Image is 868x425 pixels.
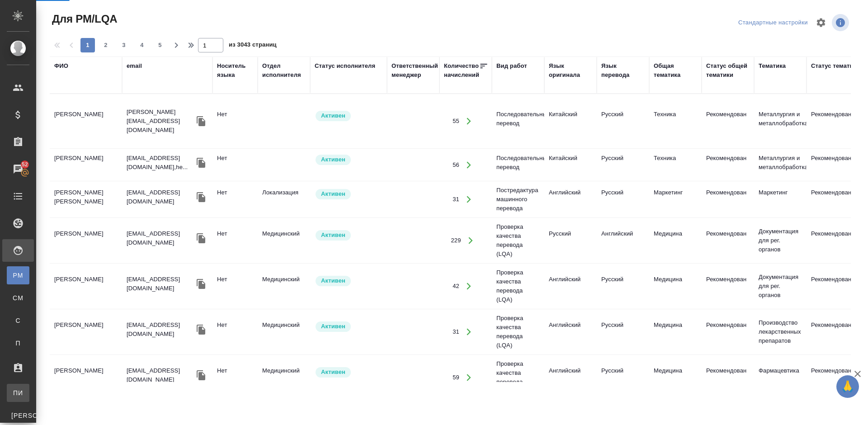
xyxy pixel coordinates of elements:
td: Русский [544,225,597,256]
td: Китайский [544,105,597,137]
td: Медицинский [258,316,310,348]
span: Настроить таблицу [810,12,832,33]
button: Скопировать [194,368,208,382]
div: Рядовой исполнитель: назначай с учетом рейтинга [315,188,382,200]
div: 31 [453,327,459,336]
td: Английский [544,184,597,215]
td: Производство лекарственных препаратов [754,314,807,350]
td: Локализация [258,184,310,215]
a: П [7,334,29,352]
div: Рядовой исполнитель: назначай с учетом рейтинга [315,229,382,241]
a: 52 [2,158,34,180]
p: Активен [321,155,345,164]
td: Медицина [649,270,702,302]
p: [EMAIL_ADDRESS][DOMAIN_NAME],he... [127,154,194,172]
button: 5 [153,38,167,52]
td: Нет [212,184,258,215]
td: Рекомендован [702,225,754,256]
p: [EMAIL_ADDRESS][DOMAIN_NAME] [127,275,194,293]
td: Русский [597,149,649,181]
p: [EMAIL_ADDRESS][DOMAIN_NAME] [127,321,194,339]
td: Нет [212,316,258,348]
span: PM [11,271,25,280]
div: email [127,61,142,71]
p: [EMAIL_ADDRESS][DOMAIN_NAME] [127,366,194,384]
div: split button [736,16,810,30]
td: Нет [212,149,258,181]
span: [PERSON_NAME] [11,411,25,420]
td: [PERSON_NAME] [50,225,122,256]
div: Рядовой исполнитель: назначай с учетом рейтинга [315,154,382,166]
p: Активен [321,111,345,120]
td: Нет [212,362,258,393]
div: Статус тематики [811,61,860,71]
a: CM [7,289,29,307]
td: Медицина [649,362,702,393]
td: Русский [597,105,649,137]
span: 🙏 [840,377,855,396]
div: Язык перевода [601,61,645,80]
span: 52 [16,160,33,169]
td: Медицинский [258,362,310,393]
td: Нет [212,225,258,256]
td: [PERSON_NAME] [50,362,122,393]
p: Активен [321,276,345,285]
span: 4 [135,41,149,50]
p: Активен [321,231,345,240]
td: Документация для рег. органов [754,222,807,259]
span: 2 [99,41,113,50]
td: Маркетинг [754,184,807,215]
div: 59 [453,373,459,382]
span: 5 [153,41,167,50]
a: [PERSON_NAME] [7,406,29,425]
td: Проверка качества перевода (LQA) [492,309,544,354]
td: Последовательный перевод [492,149,544,181]
td: Английский [544,270,597,302]
div: Количество начислений [444,61,479,80]
button: Скопировать [194,190,208,204]
td: Рекомендован [702,316,754,348]
span: Для PM/LQA [50,12,117,26]
td: Документация для рег. органов [754,268,807,304]
div: Рядовой исполнитель: назначай с учетом рейтинга [315,366,382,378]
button: Скопировать [194,114,208,128]
td: Английский [544,362,597,393]
td: [PERSON_NAME] [50,149,122,181]
div: Рядовой исполнитель: назначай с учетом рейтинга [315,275,382,287]
td: Нет [212,105,258,137]
p: Активен [321,189,345,198]
div: Тематика [759,61,786,71]
td: Металлургия и металлобработка [754,149,807,181]
div: ФИО [54,61,68,71]
td: [PERSON_NAME] [50,270,122,302]
div: 56 [453,161,459,170]
span: С [11,316,25,325]
div: Рядовой исполнитель: назначай с учетом рейтинга [315,321,382,333]
td: Маркетинг [649,184,702,215]
button: Открыть работы [460,323,478,341]
td: Русский [597,316,649,348]
td: Рекомендован [702,149,754,181]
div: Статус общей тематики [706,61,750,80]
div: 42 [453,282,459,291]
p: [EMAIL_ADDRESS][DOMAIN_NAME] [127,229,194,247]
p: Активен [321,368,345,377]
td: Постредактура машинного перевода [492,181,544,217]
button: Открыть работы [460,277,478,296]
button: Скопировать [194,277,208,291]
td: Последовательный перевод [492,105,544,137]
button: 🙏 [836,375,859,398]
td: Медицинский [258,270,310,302]
button: Открыть работы [460,368,478,387]
a: ПИ [7,384,29,402]
td: Русский [597,270,649,302]
p: Активен [321,322,345,331]
div: 31 [453,195,459,204]
span: CM [11,293,25,302]
td: Фармацевтика [754,362,807,393]
td: Нет [212,270,258,302]
div: Носитель языка [217,61,253,80]
td: Проверка качества перевода (LQA) [492,218,544,263]
div: Статус исполнителя [315,61,375,71]
button: Открыть работы [462,231,480,250]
